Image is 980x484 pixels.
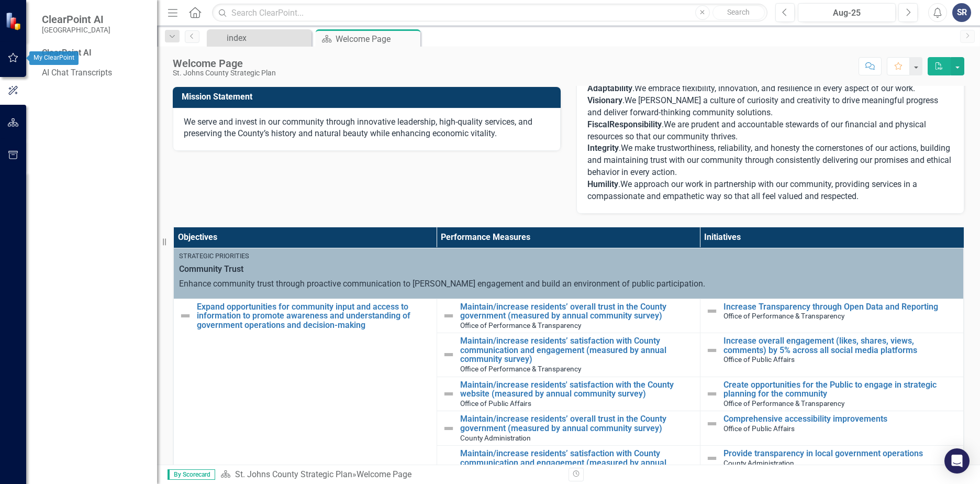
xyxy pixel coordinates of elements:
[587,95,938,117] span: We [PERSON_NAME] a culture of curiosity and creativity to drive meaningful progress and deliver f...
[336,32,418,46] div: Welcome Page
[706,417,718,430] img: Not Defined
[42,13,110,26] span: ClearPoint AI
[587,143,951,177] span: We make trustworthiness, reliability, and honesty the cornerstones of our actions, building and m...
[723,424,795,433] span: Office of Public Affairs
[460,365,581,373] span: Office of Performance & Transparency
[442,310,455,322] img: Not Defined
[442,388,455,400] img: Not Defined
[632,83,634,93] span: .
[5,12,24,30] img: ClearPoint Strategy
[587,143,619,153] strong: Integrity
[587,83,632,93] span: Adaptability
[173,58,276,69] div: Welcome Page
[442,348,455,361] img: Not Defined
[723,312,844,320] span: Office of Performance & Transparency
[634,83,915,93] span: We embrace flexibility, innovation, and resilience in every aspect of our work.
[197,302,431,330] a: Expand opportunities for community input and access to information to promote awareness and under...
[442,422,455,435] img: Not Defined
[723,399,844,408] span: Office of Performance & Transparency
[723,414,958,424] a: Comprehensive accessibility improvements
[587,95,625,105] span: .
[29,51,79,65] div: My ClearPoint
[460,414,695,433] a: Maintain/increase residents’ overall trust in the County government (measured by annual community...
[587,179,917,201] span: We approach our work in partnership with our community, providing services in a compassionate and...
[460,336,695,364] a: Maintain/increase residents’ satisfaction with County communication and engagement (measured by a...
[723,336,958,355] a: Increase overall engagement (likes, shares, views, comments) by 5% across all social media platforms
[587,143,621,153] span: .
[723,459,794,467] span: County Administration
[212,4,767,22] input: Search ClearPoint...
[706,305,718,317] img: Not Defined
[798,3,896,22] button: Aug-25
[460,399,531,408] span: Office of Public Affairs
[706,452,718,465] img: Not Defined
[182,92,555,102] h3: Mission Statement
[357,469,411,479] div: Welcome Page
[168,469,215,480] span: By Scorecard
[227,31,309,45] div: index
[460,302,695,321] a: Maintain/increase residents’ overall trust in the County government (measured by annual community...
[952,3,971,22] button: SR
[723,380,958,399] a: Create opportunities for the Public to engage in strategic planning for the community
[723,449,958,458] a: Provide transparency in local government operations
[587,119,609,129] span: Fiscal
[460,434,531,442] span: County Administration
[173,69,276,77] div: St. Johns County Strategic Plan
[179,251,958,261] div: Strategic Priorities
[706,388,718,400] img: Not Defined
[179,263,958,276] span: Community Trust
[662,119,664,129] span: .
[723,355,795,364] span: Office of Public Affairs
[42,26,110,34] small: [GEOGRAPHIC_DATA]
[179,310,192,322] img: Not Defined
[437,411,700,446] td: Double-Click to Edit Right Click for Context Menu
[460,380,695,399] a: Maintain/increase residents' satisfaction with the County website (measured by annual community s...
[723,302,958,312] a: Increase Transparency through Open Data and Reporting
[727,8,750,16] span: Search
[42,67,147,79] a: AI Chat Transcripts
[42,47,147,59] div: ClearPoint AI
[801,7,892,19] div: Aug-25
[587,179,620,189] span: .
[587,119,926,141] span: We are prudent and accountable stewards of our financial and physical resources so that our commu...
[460,321,581,329] span: Office of Performance & Transparency
[609,119,653,129] span: Responsibil
[944,448,970,474] div: Open Intercom Messenger
[712,5,765,20] button: Search
[706,344,718,357] img: Not Defined
[442,461,455,474] img: Not Defined
[209,31,309,45] a: index
[220,469,561,481] div: »
[587,179,618,189] strong: Humility
[587,95,622,105] strong: Visionary
[184,117,532,139] span: We serve and invest in our community through innovative leadership, high-quality services, and pr...
[460,449,695,477] a: Maintain/increase residents’ satisfaction with County communication and engagement (measured by a...
[653,119,662,129] span: ity
[235,469,352,479] a: St. Johns County Strategic Plan
[179,279,705,289] span: Enhance community trust through proactive communication to [PERSON_NAME] engagement and build an ...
